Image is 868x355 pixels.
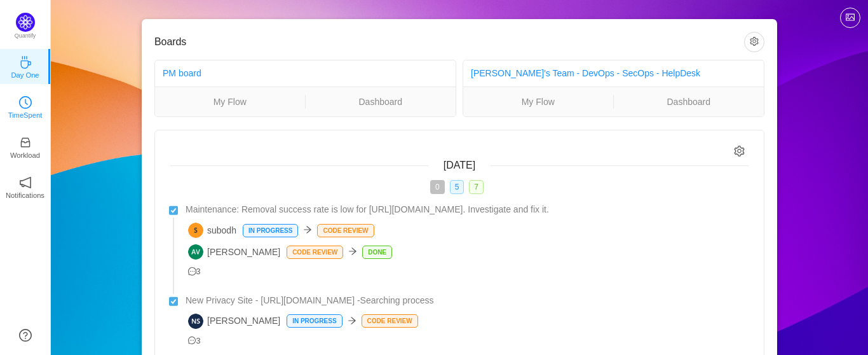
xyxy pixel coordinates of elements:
span: 5 [450,180,465,194]
i: icon: coffee [19,56,32,69]
img: NS [188,314,203,329]
p: TimeSpent [8,109,43,121]
span: 3 [188,267,201,276]
span: 3 [188,337,201,345]
i: icon: message [188,337,196,345]
a: Maintenance: Removal success rate is low for [URL][DOMAIN_NAME]. Investigate and fix it. [186,203,749,216]
img: Quantify [16,13,35,32]
button: icon: setting [744,32,764,52]
i: icon: arrow-right [303,225,312,234]
i: icon: arrow-right [348,316,356,325]
p: Quantify [15,32,36,41]
p: In Progress [243,225,297,237]
span: 7 [469,180,484,194]
a: icon: coffeeDay One [19,60,32,73]
i: icon: notification [19,176,32,189]
i: icon: inbox [19,136,32,149]
i: icon: setting [734,146,745,157]
span: Maintenance: Removal success rate is low for [URL][DOMAIN_NAME]. Investigate and fix it. [186,203,549,216]
i: icon: clock-circle [19,96,32,109]
p: Day One [11,69,39,81]
span: subodh [188,223,236,238]
a: PM board [163,68,201,78]
p: Workload [10,150,40,161]
p: Done [363,246,391,258]
p: Code Review [318,225,373,237]
i: icon: arrow-right [348,247,357,256]
span: [PERSON_NAME] [188,314,280,329]
img: S [188,223,203,238]
a: Dashboard [614,95,764,109]
span: [PERSON_NAME] [188,244,280,260]
p: Code Review [362,315,417,327]
h3: Boards [154,36,744,48]
a: New Privacy Site - [URL][DOMAIN_NAME] -Searching process [186,294,749,307]
button: icon: picture [840,8,860,28]
p: Notifications [6,190,44,201]
a: icon: inboxWorkload [19,140,32,153]
a: Dashboard [306,95,456,109]
i: icon: message [188,267,196,275]
img: AV [188,244,203,260]
a: icon: clock-circleTimeSpent [19,100,32,113]
p: Code Review [287,246,342,258]
span: [DATE] [444,160,475,171]
span: New Privacy Site - [URL][DOMAIN_NAME] -Searching process [186,294,434,307]
a: My Flow [155,95,305,109]
span: 0 [430,180,445,194]
a: My Flow [463,95,613,109]
a: [PERSON_NAME]'s Team - DevOps - SecOps - HelpDesk [471,68,700,78]
p: In Progress [287,315,341,327]
a: icon: notificationNotifications [19,180,32,193]
a: icon: question-circle [19,329,32,342]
